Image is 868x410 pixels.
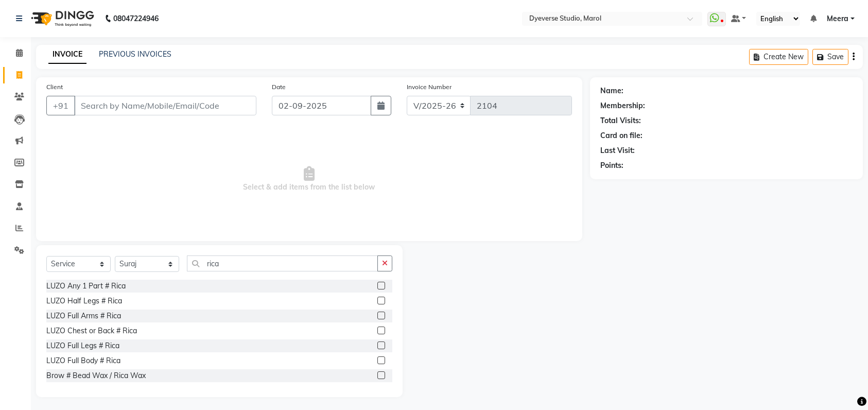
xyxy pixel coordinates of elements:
div: LUZO Full Body # Rica [46,355,120,366]
a: INVOICE [48,45,86,64]
div: Last Visit: [600,145,635,156]
b: 08047224946 [113,4,159,33]
label: Date [272,82,286,92]
div: LUZO Any 1 Part # Rica [46,281,126,292]
div: LUZO Half Legs # Rica [46,296,122,306]
span: Meera [827,13,848,24]
input: Search or Scan [187,255,378,271]
div: LUZO Chest or Back # Rica [46,326,137,336]
button: Create New [749,49,808,65]
div: Points: [600,160,623,171]
button: +91 [46,96,75,115]
div: Membership: [600,100,645,111]
div: Name: [600,86,623,96]
span: Select & add items from the list below [46,128,572,231]
div: Total Visits: [600,115,641,126]
a: PREVIOUS INVOICES [99,49,171,59]
label: Client [46,82,63,92]
label: Invoice Number [407,82,452,92]
input: Search by Name/Mobile/Email/Code [74,96,256,115]
div: Card on file: [600,130,643,141]
div: Brow # Bead Wax / Rica Wax [46,370,146,381]
div: LUZO Full Arms # Rica [46,311,121,321]
img: logo [26,4,97,33]
button: Save [812,49,848,65]
div: LUZO Full Legs # Rica [46,340,119,351]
